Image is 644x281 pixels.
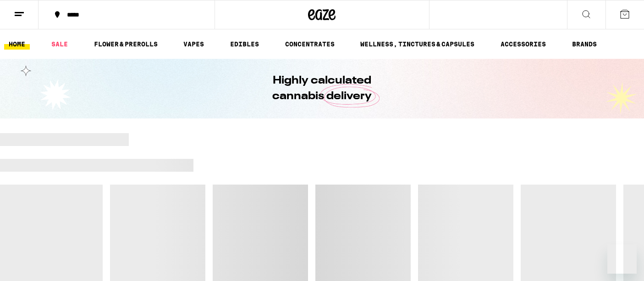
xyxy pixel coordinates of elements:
a: HOME [4,39,30,50]
iframe: Button to launch messaging window [607,244,637,274]
a: CONCENTRATES [281,39,339,50]
a: FLOWER & PREROLLS [89,39,162,50]
a: EDIBLES [226,39,264,50]
a: ACCESSORIES [496,39,550,50]
a: VAPES [179,39,209,50]
a: WELLNESS, TINCTURES & CAPSULES [356,39,479,50]
a: BRANDS [567,39,601,50]
h1: Highly calculated cannabis delivery [247,73,398,104]
a: SALE [47,39,72,50]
